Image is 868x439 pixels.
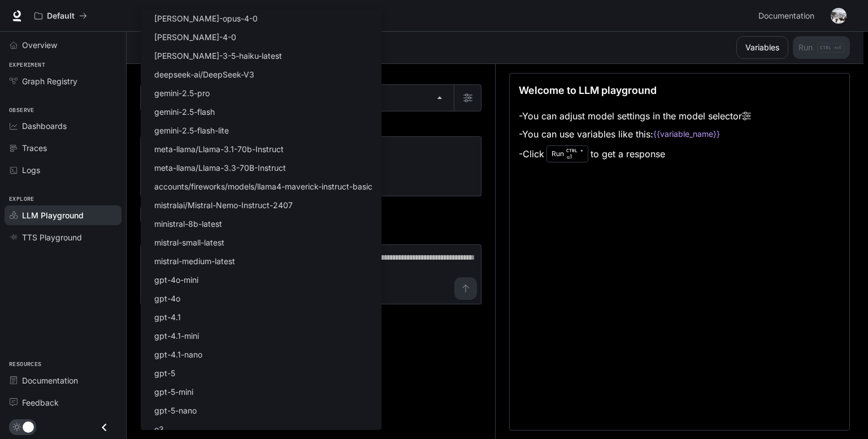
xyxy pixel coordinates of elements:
p: gpt-5-mini [154,386,193,398]
p: [PERSON_NAME]-opus-4-0 [154,12,258,24]
p: meta-llama/Llama-3.3-70B-Instruct [154,162,286,174]
p: gpt-4.1-nano [154,348,202,360]
p: gemini-2.5-flash-lite [154,124,229,136]
p: ministral-8b-latest [154,218,222,230]
p: gpt-4.1-mini [154,330,199,342]
p: gemini-2.5-pro [154,87,210,99]
p: gpt-4.1 [154,311,181,323]
p: mistral-small-latest [154,236,224,248]
p: o3 [154,423,164,435]
p: mistralai/Mistral-Nemo-Instruct-2407 [154,199,293,211]
p: [PERSON_NAME]-4-0 [154,31,236,43]
p: gpt-4o-mini [154,274,198,286]
p: gpt-5 [154,367,175,379]
p: [PERSON_NAME]-3-5-haiku-latest [154,50,282,62]
p: gemini-2.5-flash [154,106,215,118]
p: deepseek-ai/DeepSeek-V3 [154,68,254,80]
p: accounts/fireworks/models/llama4-maverick-instruct-basic [154,180,372,192]
p: gpt-4o [154,292,180,304]
p: mistral-medium-latest [154,255,235,267]
p: gpt-5-nano [154,404,197,416]
p: meta-llama/Llama-3.1-70b-Instruct [154,143,284,155]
